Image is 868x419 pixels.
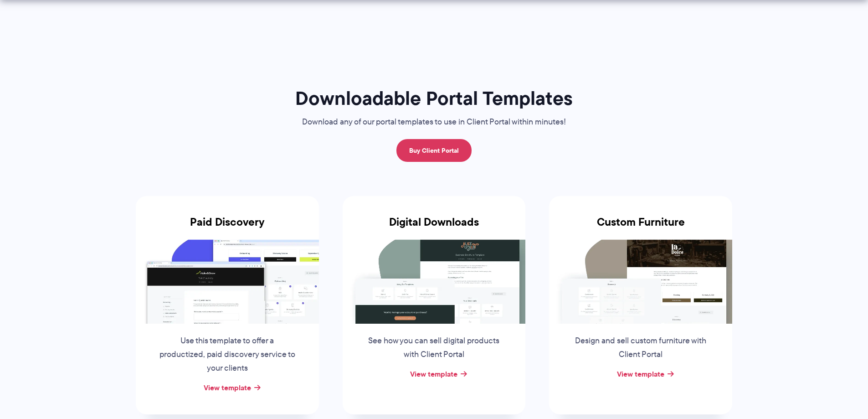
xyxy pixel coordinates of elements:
[549,216,732,239] h3: Custom Furniture
[396,139,472,162] a: Buy Client Portal
[365,334,503,362] p: See how you can sell digital products with Client Portal
[343,216,526,239] h3: Digital Downloads
[617,368,664,379] a: View template
[136,216,319,239] h3: Paid Discovery
[204,382,251,393] a: View template
[158,334,297,375] p: Use this template to offer a productized, paid discovery service to your clients
[282,115,587,129] p: Download any of our portal templates to use in Client Portal within minutes!
[282,86,587,110] h1: Downloadable Portal Templates
[571,334,710,362] p: Design and sell custom furniture with Client Portal
[410,368,457,379] a: View template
